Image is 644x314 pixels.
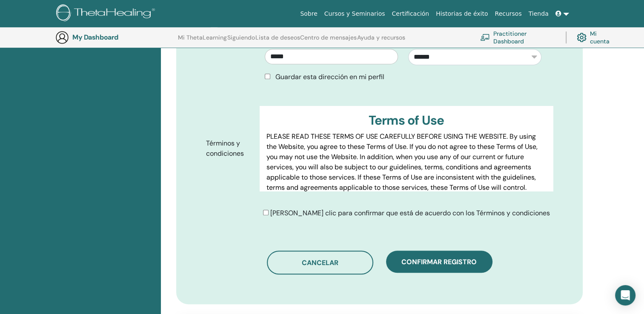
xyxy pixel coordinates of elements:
[178,34,227,48] a: Mi ThetaLearning
[302,258,338,267] span: Cancelar
[386,251,492,273] button: Confirmar registro
[388,6,432,22] a: Certificación
[72,33,157,41] h3: My Dashboard
[200,135,260,162] label: Términos y condiciones
[577,31,587,44] img: cog.svg
[432,6,491,22] a: Historias de éxito
[55,31,69,44] img: generic-user-icon.jpg
[227,34,255,48] a: Siguiendo
[266,131,546,193] p: PLEASE READ THESE TERMS OF USE CAREFULLY BEFORE USING THE WEBSITE. By using the Website, you agre...
[491,6,525,22] a: Recursos
[56,4,158,23] img: logo.png
[255,34,300,48] a: Lista de deseos
[275,72,384,81] span: Guardar esta dirección en mi perfil
[300,34,357,48] a: Centro de mensajes
[357,34,405,48] a: Ayuda y recursos
[577,28,616,47] a: Mi cuenta
[266,113,546,128] h3: Terms of Use
[270,208,550,217] span: [PERSON_NAME] clic para confirmar que está de acuerdo con los Términos y condiciones
[321,6,389,22] a: Cursos y Seminarios
[480,34,490,41] img: chalkboard-teacher.svg
[401,257,477,266] span: Confirmar registro
[525,6,552,22] a: Tienda
[297,6,321,22] a: Sobre
[480,28,555,47] a: Practitioner Dashboard
[267,251,373,274] button: Cancelar
[615,285,635,305] div: Open Intercom Messenger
